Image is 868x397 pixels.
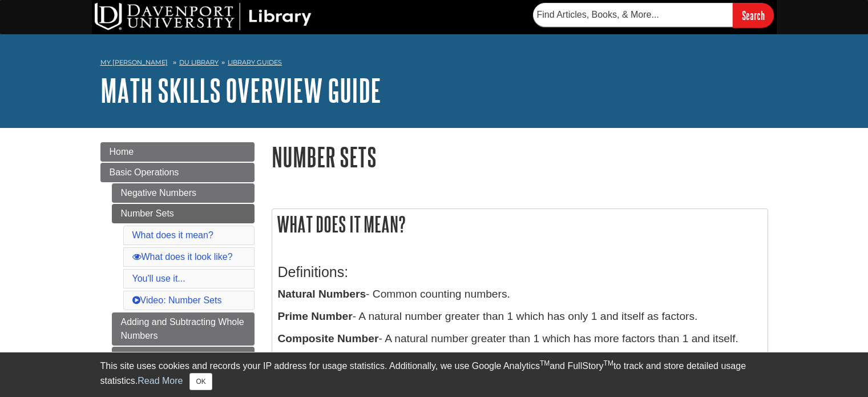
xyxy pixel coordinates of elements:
a: Basic Operations [100,163,255,182]
nav: breadcrumb [100,55,768,73]
h3: Definitions: [278,264,762,280]
h1: Number Sets [272,142,768,171]
b: Prime Number [278,310,353,322]
p: - A natural number greater than 1 which has only 1 and itself as factors. [278,308,762,325]
b: Natural Numbers [278,288,366,300]
h2: What does it mean? [272,209,768,239]
sup: TM [604,359,613,367]
sup: TM [540,359,550,367]
span: Home [110,147,134,157]
form: Searches DU Library's articles, books, and more [533,3,774,27]
div: This site uses cookies and records your IP address for usage statistics. Additionally, we use Goo... [100,359,768,390]
input: Find Articles, Books, & More... [533,3,733,27]
a: Library Guides [228,58,282,66]
a: What does it look like? [132,252,233,262]
a: Home [100,142,255,162]
b: Composite Number [278,332,379,344]
a: Video: Number Sets [132,295,222,305]
a: DU Library [179,58,219,66]
a: Adding and Subtracting Whole Numbers [112,312,255,346]
a: Multiplying and Dividing Positive and Negative Whole Numbers [112,347,255,394]
a: Negative Numbers [112,183,255,203]
a: Math Skills Overview Guide [100,73,381,108]
input: Search [733,3,774,27]
p: - Common counting numbers. [278,286,762,303]
a: You'll use it... [132,274,185,283]
button: Close [189,373,212,390]
a: What does it mean? [132,230,213,240]
img: DU Library [95,3,312,30]
span: Basic Operations [110,167,179,177]
a: Number Sets [112,204,255,223]
a: Read More [138,376,183,386]
p: - A natural number greater than 1 which has more factors than 1 and itself. [278,331,762,347]
a: My [PERSON_NAME] [100,58,168,67]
